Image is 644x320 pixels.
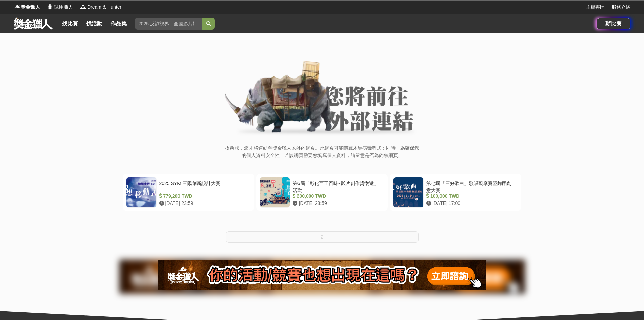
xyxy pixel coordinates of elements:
[123,174,254,211] a: 2025 SYM 三陽創新設計大賽 779,200 TWD [DATE] 23:59
[135,18,202,30] input: 2025 反詐視界—全國影片競賽
[159,200,248,207] div: [DATE] 23:59
[225,61,419,137] img: External Link Banner
[158,260,486,290] img: 905fc34d-8193-4fb2-a793-270a69788fd0.png
[612,4,630,11] a: 服務介紹
[159,193,248,200] div: 779,200 TWD
[159,180,248,193] div: 2025 SYM 三陽創新設計大賽
[47,4,73,11] a: Logo試用獵人
[80,3,87,10] img: Logo
[426,200,515,207] div: [DATE] 17:00
[87,4,121,11] span: Dream & Hunter
[586,4,605,11] a: 主辦專區
[426,193,515,200] div: 100,000 TWD
[256,174,388,211] a: 第6屆「彰化百工百味~影片創作獎徵選」活動 600,000 TWD [DATE] 23:59
[54,4,73,11] span: 試用獵人
[293,180,382,193] div: 第6屆「彰化百工百味~影片創作獎徵選」活動
[59,19,81,28] a: 找比賽
[108,19,129,28] a: 作品集
[80,4,121,11] a: LogoDream & Hunter
[21,4,40,11] span: 獎金獵人
[390,174,521,211] a: 第七屆「三好歌曲」歌唱觀摩賽暨舞蹈創意大賽 100,000 TWD [DATE] 17:00
[47,3,53,10] img: Logo
[293,200,382,207] div: [DATE] 23:59
[225,144,419,166] p: 提醒您，您即將連結至獎金獵人以外的網頁。此網頁可能隱藏木馬病毒程式；同時，為確保您的個人資料安全性，若該網頁需要您填寫個人資料，請留意是否為釣魚網頁。
[597,18,630,29] a: 辦比賽
[226,231,419,243] button: 2
[14,4,40,11] a: Logo獎金獵人
[84,19,105,28] a: 找活動
[14,3,20,10] img: Logo
[426,180,515,193] div: 第七屆「三好歌曲」歌唱觀摩賽暨舞蹈創意大賽
[293,193,382,200] div: 600,000 TWD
